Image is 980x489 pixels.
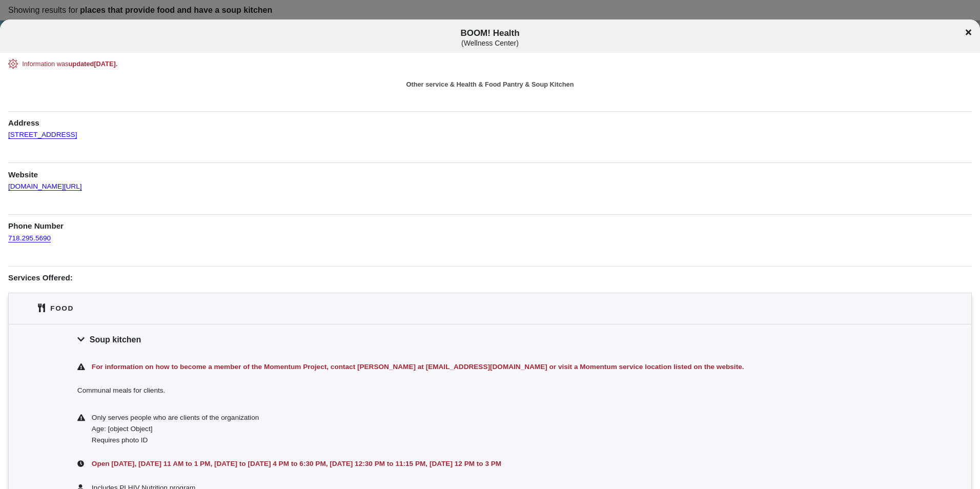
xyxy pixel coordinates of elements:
div: ( Wellness Center ) [84,39,897,48]
h1: Website [8,162,972,180]
span: BOOM! Health [84,28,897,47]
h1: Address [8,111,972,129]
div: Soup kitchen [9,324,971,355]
div: Requires photo ID [92,435,903,446]
div: Only serves people who are clients of the organization [92,412,903,423]
div: Food [50,303,74,314]
div: Age: [object Object] [92,423,903,435]
a: [STREET_ADDRESS] [8,121,77,139]
a: 718.295.5690 [8,225,51,242]
div: For information on how to become a member of the Momentum Project, contact [PERSON_NAME] at [EMAI... [90,361,903,373]
h1: Phone Number [8,214,972,232]
a: [DOMAIN_NAME][URL] [8,173,82,191]
div: Other service & Health & Food Pantry & Soup Kitchen [8,79,972,89]
h1: Services Offered: [8,266,972,283]
div: Communal meals for clients. [9,379,971,406]
span: updated [DATE] . [69,60,118,68]
div: Information was [22,59,958,69]
div: Open [DATE], [DATE] 11 AM to 1 PM, [DATE] to [DATE] 4 PM to 6:30 PM, [DATE] 12:30 PM to 11:15 PM,... [90,458,903,470]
